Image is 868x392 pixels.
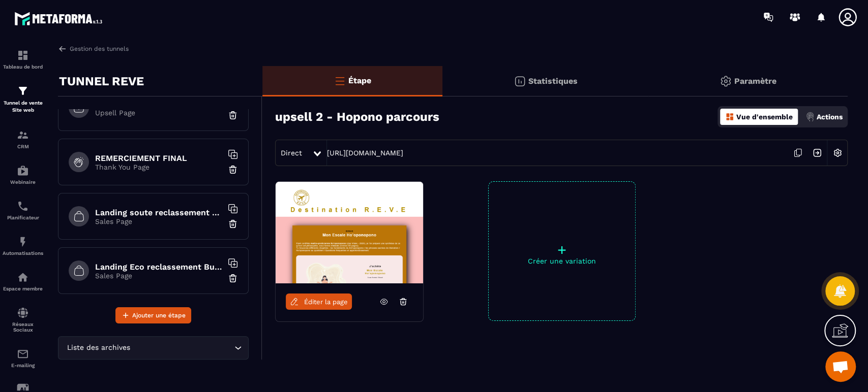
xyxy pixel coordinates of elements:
[281,149,302,157] span: Direct
[514,75,526,87] img: stats.20deebd0.svg
[3,64,43,70] p: Tableau de bord
[17,271,29,283] img: automations
[825,351,856,382] div: Ouvrir le chat
[489,243,635,257] p: +
[348,76,371,85] p: Étape
[3,264,43,299] a: automationsautomationsEspace membre
[3,157,43,192] a: automationsautomationsWebinaire
[3,286,43,291] p: Espace membre
[3,121,43,157] a: formationformationCRM
[3,144,43,149] p: CRM
[3,228,43,264] a: automationsautomationsAutomatisations
[276,182,423,283] img: image
[132,310,186,320] span: Ajouter une étape
[805,112,815,121] img: actions.d6e523a2.png
[3,77,43,121] a: formationformationTunnel de vente Site web
[95,208,222,217] h6: Landing soute reclassement choix
[3,100,43,114] p: Tunnel de vente Site web
[3,250,43,256] p: Automatisations
[720,75,732,87] img: setting-gr.5f69749f.svg
[17,85,29,97] img: formation
[115,307,191,323] button: Ajouter une étape
[17,129,29,141] img: formation
[17,236,29,248] img: automations
[3,363,43,368] p: E-mailing
[828,143,847,162] img: setting-w.858f3a88.svg
[3,321,43,333] p: Réseaux Sociaux
[59,71,144,91] p: TUNNEL REVE
[228,219,238,229] img: trash
[3,215,43,220] p: Planificateur
[734,76,776,86] p: Paramètre
[807,143,827,162] img: arrow-next.bcc2205e.svg
[14,9,106,28] img: logo
[132,342,232,353] input: Search for option
[95,109,222,117] p: Upsell Page
[95,272,222,280] p: Sales Page
[17,165,29,177] img: automations
[3,340,43,376] a: emailemailE-mailing
[528,76,578,86] p: Statistiques
[58,44,129,53] a: Gestion des tunnels
[817,113,843,121] p: Actions
[3,192,43,228] a: schedulerschedulerPlanificateur
[334,75,346,87] img: bars-o.4a397970.svg
[3,179,43,185] p: Webinaire
[304,298,348,306] span: Éditer la page
[95,153,222,163] h6: REMERCIEMENT FINAL
[17,49,29,61] img: formation
[17,307,29,319] img: social-network
[58,336,249,360] div: Search for option
[228,273,238,283] img: trash
[228,110,238,120] img: trash
[17,200,29,212] img: scheduler
[58,44,67,53] img: arrow
[725,112,734,121] img: dashboard-orange.40269519.svg
[228,165,238,175] img: trash
[95,262,222,272] h6: Landing Eco reclassement Business paiement
[3,299,43,340] a: social-networksocial-networkRéseaux Sociaux
[327,149,403,157] a: [URL][DOMAIN_NAME]
[489,257,635,265] p: Créer une variation
[65,342,132,353] span: Liste des archives
[95,217,222,225] p: Sales Page
[275,110,439,124] h3: upsell 2 - Hopono parcours
[3,42,43,77] a: formationformationTableau de bord
[286,293,352,310] a: Éditer la page
[17,348,29,360] img: email
[736,113,793,121] p: Vue d'ensemble
[95,163,222,171] p: Thank You Page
